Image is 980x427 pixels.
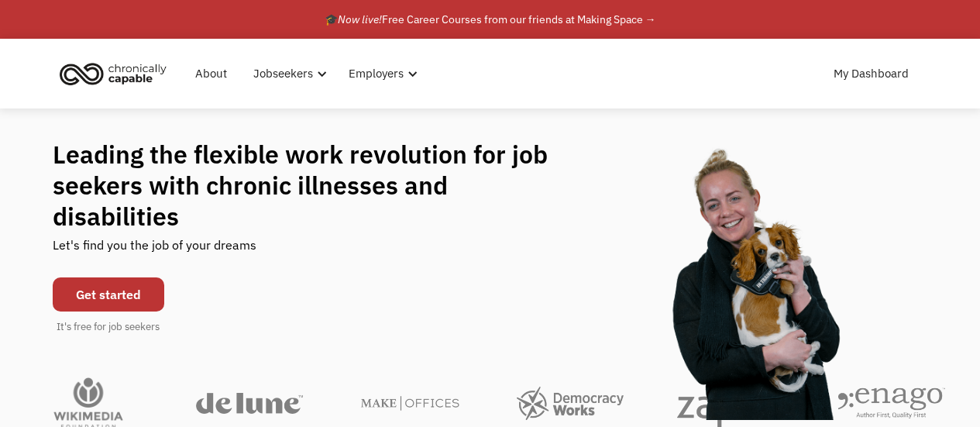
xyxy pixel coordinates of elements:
div: It's free for job seekers [57,319,160,335]
em: Now live! [338,12,382,26]
a: Get started [53,277,164,312]
div: Employers [349,64,404,83]
div: 🎓 Free Career Courses from our friends at Making Space → [325,10,656,29]
div: Let's find you the job of your dreams [53,232,256,270]
a: About [186,49,236,98]
div: Jobseekers [244,49,332,98]
img: Chronically Capable logo [55,57,171,91]
h1: Leading the flexible work revolution for job seekers with chronic illnesses and disabilities [53,139,578,232]
div: Employers [339,49,422,98]
a: home [55,57,178,91]
div: Jobseekers [253,64,313,83]
a: My Dashboard [824,49,918,98]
